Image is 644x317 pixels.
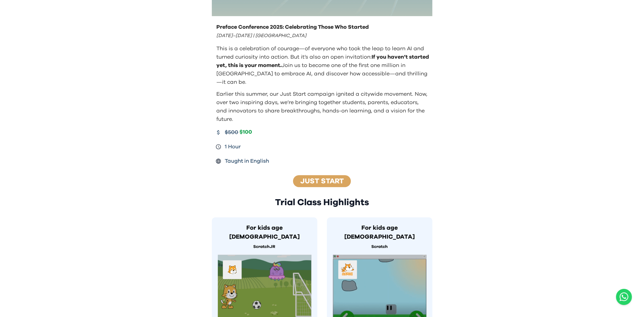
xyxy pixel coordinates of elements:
[218,223,311,241] h3: For kids age [DEMOGRAPHIC_DATA]
[217,31,430,40] p: [DATE]–[DATE] | [GEOGRAPHIC_DATA]
[240,129,252,136] span: $100
[217,90,430,124] p: Earlier this summer, our Just Start campaign ignited a citywide movement. Now, over two inspiring...
[225,128,239,137] span: $500
[616,289,632,305] a: Chat with us on WhatsApp
[217,23,430,31] p: Preface Conference 2025: Celebrating Those Who Started
[218,244,311,250] p: ScratchJR
[212,197,432,208] h2: Trial Class Highlights
[291,175,353,188] button: Just Start
[300,178,344,185] a: Just Start
[333,223,426,241] h3: For kids age [DEMOGRAPHIC_DATA]
[225,157,269,165] span: Taught in English
[217,54,429,68] span: If you haven’t started yet, this is your moment.
[225,143,241,151] span: 1 Hour
[616,289,632,305] button: Open WhatsApp chat
[333,244,426,250] p: Scratch
[217,45,430,86] p: This is a celebration of courage—of everyone who took the leap to learn AI and turned curiosity i...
